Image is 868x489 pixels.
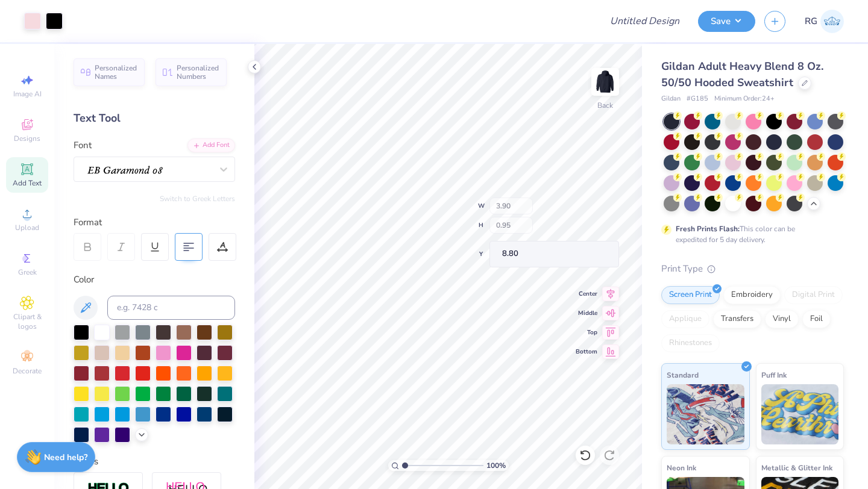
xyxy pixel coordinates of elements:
[761,461,832,474] span: Metallic & Glitter Ink
[576,347,597,356] span: Bottom
[74,216,236,229] div: Format
[576,328,597,337] span: Top
[576,309,597,317] span: Middle
[661,94,681,104] span: Gildan
[18,267,37,277] span: Greek
[661,286,720,304] div: Screen Print
[661,334,720,352] div: Rhinestones
[687,94,708,104] span: # G185
[576,290,597,298] span: Center
[714,94,775,104] span: Minimum Order: 24 +
[761,369,787,381] span: Puff Ink
[802,310,831,328] div: Foil
[784,286,843,304] div: Digital Print
[13,366,42,376] span: Decorate
[723,286,781,304] div: Embroidery
[74,110,235,126] div: Text Tool
[820,10,844,33] img: Riddhi Gattani
[676,224,740,234] strong: Fresh Prints Flash:
[713,310,761,328] div: Transfers
[160,194,235,204] button: Switch to Greek Letters
[13,178,42,188] span: Add Text
[187,139,235,152] div: Add Font
[661,59,823,90] span: Gildan Adult Heavy Blend 8 Oz. 50/50 Hooded Sweatshirt
[676,223,824,245] div: This color can be expedited for 5 day delivery.
[593,70,617,94] img: Back
[667,384,744,444] img: Standard
[13,89,42,99] span: Image AI
[15,223,39,232] span: Upload
[6,312,48,331] span: Clipart & logos
[805,14,817,28] span: RG
[107,296,235,320] input: e.g. 7428 c
[95,64,137,81] span: Personalized Names
[177,64,219,81] span: Personalized Numbers
[667,461,696,474] span: Neon Ink
[74,139,92,152] label: Font
[698,11,755,32] button: Save
[661,310,709,328] div: Applique
[597,100,613,111] div: Back
[74,273,235,287] div: Color
[14,134,40,143] span: Designs
[667,369,699,381] span: Standard
[761,384,839,444] img: Puff Ink
[74,455,235,469] div: Styles
[44,452,87,463] strong: Need help?
[486,460,506,471] span: 100 %
[600,9,689,33] input: Untitled Design
[661,262,844,276] div: Print Type
[765,310,799,328] div: Vinyl
[805,10,844,33] a: RG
